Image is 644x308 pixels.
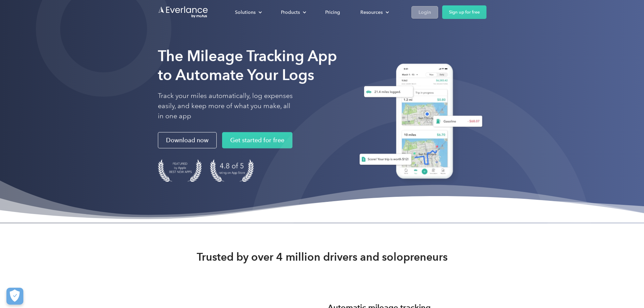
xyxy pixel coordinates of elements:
[325,8,340,17] div: Pricing
[6,288,23,305] button: Cookies Settings
[419,8,431,17] div: Login
[274,6,312,18] div: Products
[318,6,347,18] a: Pricing
[197,250,448,264] strong: Trusted by over 4 million drivers and solopreneurs
[158,6,209,19] a: Go to homepage
[354,6,395,18] div: Resources
[210,159,254,182] img: 4.9 out of 5 stars on the app store
[351,58,486,187] img: Everlance, mileage tracker app, expense tracking app
[228,6,267,18] div: Solutions
[222,132,292,148] a: Get started for free
[235,8,256,17] div: Solutions
[360,8,383,17] div: Resources
[411,6,438,19] a: Login
[281,8,300,17] div: Products
[158,159,202,182] img: Badge for Featured by Apple Best New Apps
[158,47,337,84] strong: The Mileage Tracking App to Automate Your Logs
[158,91,293,121] p: Track your miles automatically, log expenses easily, and keep more of what you make, all in one app
[158,132,217,148] a: Download now
[442,5,486,19] a: Sign up for free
